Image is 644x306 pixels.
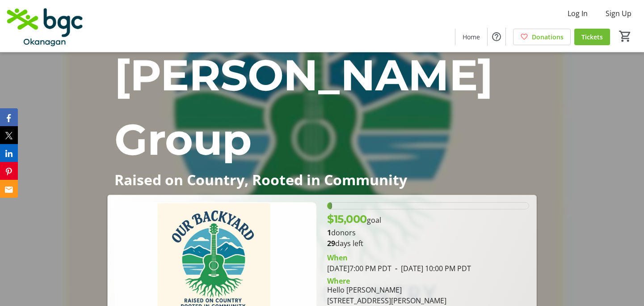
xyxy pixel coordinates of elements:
[327,228,331,238] b: 1
[114,172,530,187] p: Raised on Country, Rooted in Community
[617,28,633,44] button: Cart
[327,263,391,273] span: [DATE] 7:00 PM PDT
[327,252,348,263] div: When
[581,32,603,42] span: Tickets
[568,8,588,19] span: Log In
[463,32,480,42] span: Home
[488,28,505,46] button: Help
[513,29,571,45] a: Donations
[327,285,446,295] div: Hello [PERSON_NAME]
[5,4,85,48] img: BGC Okanagan's Logo
[327,277,350,285] div: Where
[327,238,335,248] span: 29
[606,8,631,19] span: Sign Up
[327,295,446,306] div: [STREET_ADDRESS][PERSON_NAME]
[391,263,471,273] span: [DATE] 10:00 PM PDT
[455,29,487,45] a: Home
[598,6,639,21] button: Sign Up
[327,211,381,227] p: goal
[391,263,401,273] span: -
[560,6,595,21] button: Log In
[574,29,610,45] a: Tickets
[327,202,529,209] div: 2.3393333333333333% of fundraising goal reached
[327,238,529,249] p: days left
[327,212,367,225] span: $15,000
[327,227,529,238] p: donors
[532,32,564,42] span: Donations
